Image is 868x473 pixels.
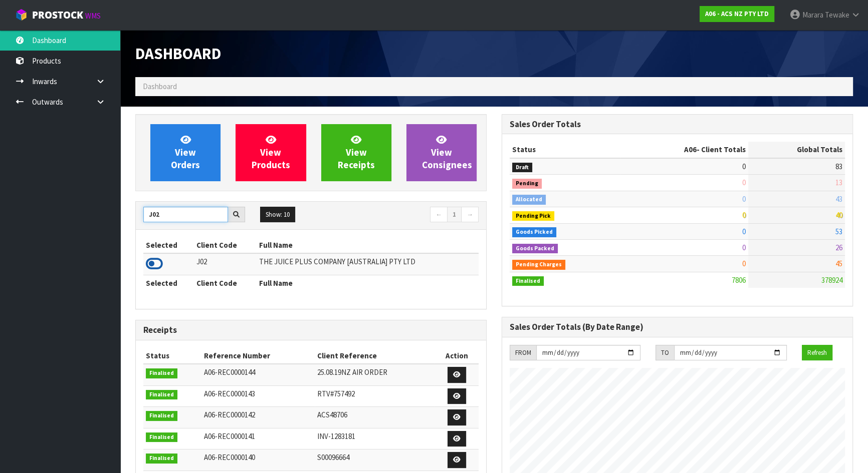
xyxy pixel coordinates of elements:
span: 83 [835,162,842,171]
a: ViewProducts [236,124,306,181]
span: Draft [512,163,532,173]
th: Client Code [193,237,256,253]
h3: Sales Order Totals (By Date Range) [510,322,845,332]
span: 0 [742,259,746,268]
span: 0 [742,210,746,220]
span: 0 [742,243,746,252]
span: Finalised [146,368,177,378]
h3: Receipts [143,325,479,335]
span: Marara [802,10,823,20]
span: 0 [742,227,746,236]
span: 26 [835,243,842,252]
th: Selected [143,237,193,253]
span: 43 [835,194,842,204]
span: INV-1283181 [317,431,355,441]
td: THE JUICE PLUS COMPANY [AUSTRALIA] PTY LTD [257,253,479,275]
span: Finalised [146,390,177,400]
span: Tewake [825,10,849,20]
span: A06 [684,145,697,154]
h3: Sales Order Totals [510,120,845,129]
span: Dashboard [135,44,221,64]
span: 0 [742,194,746,204]
span: ProStock [32,9,83,22]
span: 53 [835,227,842,236]
span: A06-REC0000144 [204,367,255,377]
button: Show: 10 [260,207,295,223]
th: Selected [143,275,193,291]
td: J02 [193,253,256,275]
img: cube-alt.png [15,9,28,21]
th: Status [143,348,201,364]
a: ViewConsignees [406,124,477,181]
span: 7806 [732,275,746,285]
a: A06 - ACS NZ PTY LTD [700,6,774,22]
span: Allocated [512,195,546,205]
input: Search clients [143,207,228,222]
span: Goods Picked [512,227,556,237]
span: Goods Packed [512,244,558,254]
strong: A06 - ACS NZ PTY LTD [705,10,769,18]
span: 0 [742,162,746,171]
th: Full Name [257,275,479,291]
span: S00096664 [317,452,349,462]
span: View Products [252,134,290,171]
span: 0 [742,178,746,187]
th: Reference Number [201,348,315,364]
span: Pending [512,179,542,189]
th: Status [510,142,620,158]
span: ACS48706 [317,410,347,419]
nav: Page navigation [319,207,479,224]
span: RTV#757492 [317,389,355,398]
span: 45 [835,259,842,268]
th: Client Code [193,275,256,291]
span: Finalised [146,411,177,421]
span: Pending Pick [512,211,554,221]
span: 25.08.19NZ AIR ORDER [317,367,387,377]
span: A06-REC0000142 [204,410,255,419]
span: View Orders [171,134,200,171]
span: A06-REC0000143 [204,389,255,398]
th: Full Name [257,237,479,253]
span: View Consignees [422,134,472,171]
a: 1 [447,207,462,223]
span: 378924 [821,275,842,285]
a: → [461,207,479,223]
th: Global Totals [748,142,845,158]
div: FROM [510,345,536,361]
span: Finalised [146,432,177,442]
span: View Receipts [338,134,375,171]
span: Finalised [512,276,544,286]
a: ViewReceipts [321,124,391,181]
span: Dashboard [143,82,177,91]
a: ViewOrders [150,124,221,181]
span: 40 [835,210,842,220]
button: Refresh [802,345,832,361]
th: - Client Totals [620,142,748,158]
span: A06-REC0000140 [204,452,255,462]
th: Client Reference [315,348,435,364]
span: A06-REC0000141 [204,431,255,441]
small: WMS [85,11,101,21]
span: 13 [835,178,842,187]
th: Action [435,348,479,364]
div: TO [656,345,674,361]
a: ← [430,207,448,223]
span: Pending Charges [512,260,565,270]
span: Finalised [146,453,177,463]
